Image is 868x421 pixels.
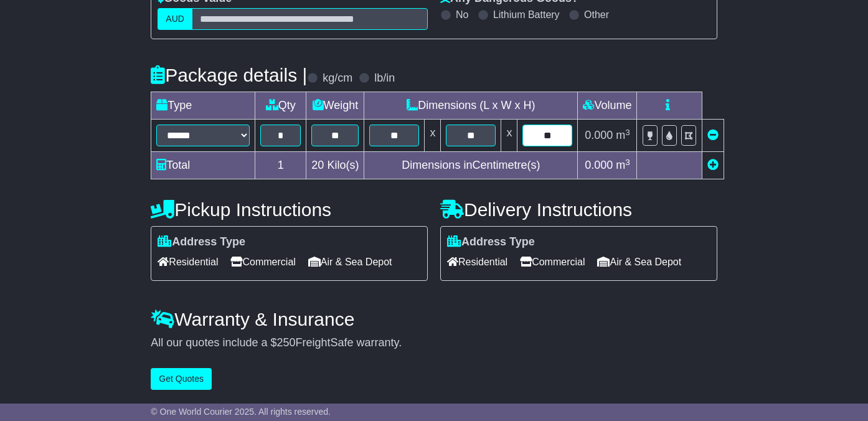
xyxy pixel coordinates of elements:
[364,152,578,179] td: Dimensions in Centimetre(s)
[311,159,324,171] span: 20
[306,92,364,120] td: Weight
[625,128,630,137] sup: 3
[306,152,364,179] td: Kilo(s)
[616,159,630,171] span: m
[585,159,613,171] span: 0.000
[255,152,306,179] td: 1
[151,407,331,417] span: © One World Courier 2025. All rights reserved.
[151,309,717,329] h4: Warranty & Insurance
[158,8,192,30] label: AUD
[501,120,517,152] td: x
[493,9,560,21] label: Lithium Battery
[158,235,245,249] label: Address Type
[456,9,468,21] label: No
[425,120,441,152] td: x
[308,252,392,272] span: Air & Sea Depot
[625,158,630,167] sup: 3
[151,152,255,179] td: Total
[707,129,719,141] a: Remove this item
[440,199,717,220] h4: Delivery Instructions
[151,92,255,120] td: Type
[158,252,218,272] span: Residential
[597,252,681,272] span: Air & Sea Depot
[364,92,578,120] td: Dimensions (L x W x H)
[707,159,719,171] a: Add new item
[447,252,507,272] span: Residential
[151,199,428,220] h4: Pickup Instructions
[230,252,295,272] span: Commercial
[585,129,613,141] span: 0.000
[151,368,212,390] button: Get Quotes
[374,72,395,85] label: lb/in
[447,235,535,249] label: Address Type
[151,65,307,85] h4: Package details |
[276,336,295,349] span: 250
[323,72,352,85] label: kg/cm
[151,336,717,350] div: All our quotes include a $ FreightSafe warranty.
[616,129,630,141] span: m
[520,252,585,272] span: Commercial
[578,92,637,120] td: Volume
[584,9,609,21] label: Other
[255,92,306,120] td: Qty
